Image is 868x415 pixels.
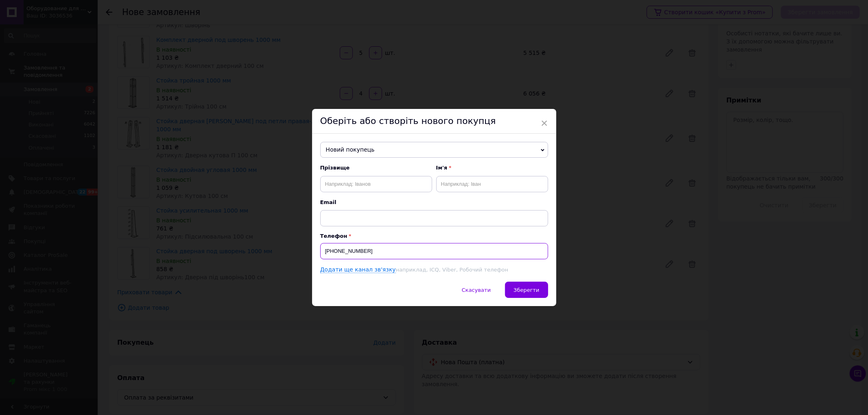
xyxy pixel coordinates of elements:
[436,164,548,172] span: Ім'я
[320,176,432,192] input: Наприклад: Іванов
[320,266,396,273] a: Додати ще канал зв'язку
[541,116,548,130] span: ×
[312,109,556,134] div: Оберіть або створіть нового покупця
[453,282,499,298] button: Скасувати
[396,267,508,273] span: наприклад, ICQ, Viber, Робочий телефон
[320,142,548,158] span: Новий покупець
[320,199,548,206] span: Email
[514,287,539,293] span: Зберегти
[320,243,548,259] input: +38 096 0000000
[320,233,548,239] p: Телефон
[320,164,432,172] span: Прізвище
[436,176,548,192] input: Наприклад: Іван
[505,282,548,298] button: Зберегти
[462,287,491,293] span: Скасувати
